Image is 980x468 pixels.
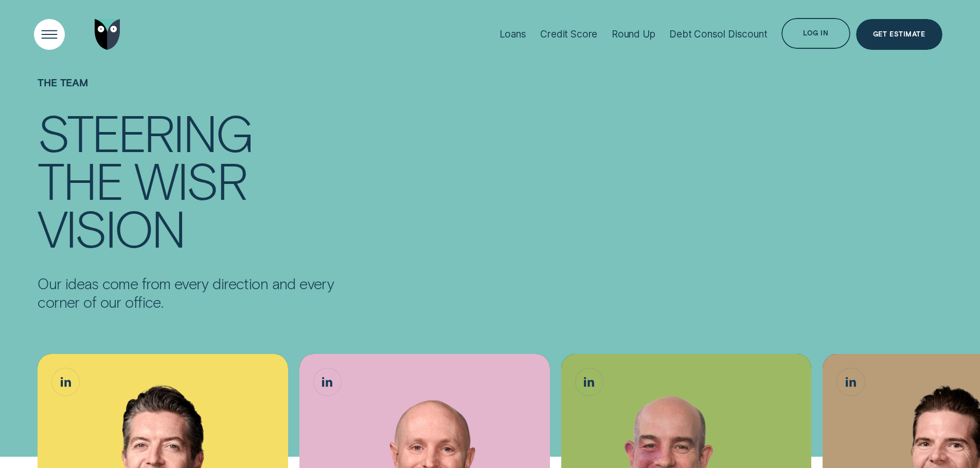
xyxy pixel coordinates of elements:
[500,28,526,40] div: Loans
[576,368,603,396] a: Sam Harding, Chief Operating Officer LinkedIn button
[669,28,767,40] div: Debt Consol Discount
[781,18,850,49] button: Log in
[612,28,655,40] div: Round Up
[856,19,942,50] a: Get Estimate
[38,108,334,251] h4: Steering the Wisr vision
[34,19,65,50] button: Open Menu
[38,203,184,251] div: vision
[837,368,864,396] a: James Goodwin, Chief Growth Officer LinkedIn button
[38,274,334,311] p: Our ideas come from every direction and every corner of our office.
[540,28,597,40] div: Credit Score
[95,19,120,50] img: Wisr
[314,368,341,396] a: Matthew Lewis, Chief Financial Officer LinkedIn button
[38,77,334,108] h1: The Team
[52,368,79,396] a: Andrew Goodwin, Chief Executive Officer LinkedIn button
[38,156,122,203] div: the
[38,108,252,156] div: Steering
[134,156,246,203] div: Wisr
